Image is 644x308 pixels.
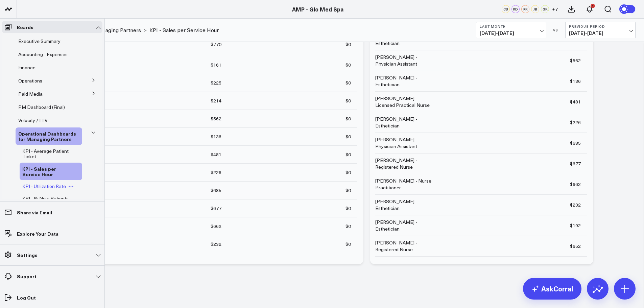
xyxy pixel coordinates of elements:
a: KPI - Average Patient Ticket [22,148,74,159]
div: $0 [345,169,351,176]
div: $226 [570,119,581,126]
div: $685 [570,140,581,146]
span: KPI - % New Patients [22,195,69,202]
div: $0 [345,205,351,212]
div: 1 [591,4,595,8]
a: KPI - % New Patients [22,196,69,201]
span: PM Dashboard (Final) [18,104,65,110]
b: Last Month [480,24,543,28]
div: $0 [345,62,351,68]
span: KPI - Sales per Service Hour [22,165,56,177]
a: Operational Dashboards for Managing Partners [18,131,77,142]
a: Finance [18,65,35,70]
p: Settings [17,252,38,258]
div: $677 [570,160,581,167]
p: Explore Your Data [17,231,58,236]
span: Velocity / LTV [18,117,48,123]
div: [PERSON_NAME] - Registered Nurse [375,157,437,170]
a: KPI - Sales per Service Hour [22,166,74,177]
a: Operations [18,78,42,84]
div: $0 [345,241,351,247]
a: KPI - Sales per Service Hour [149,26,219,34]
div: $652 [570,243,581,250]
p: Share via Email [17,210,52,215]
div: $481 [211,151,221,158]
div: $685 [211,187,221,194]
div: [PERSON_NAME] - Physician Assistant [375,54,437,67]
div: $770 [211,41,221,48]
div: [PERSON_NAME] - Registered Nurse [375,239,437,253]
div: KR [521,5,529,13]
div: $662 [211,223,221,230]
span: Finance [18,64,35,71]
div: [PERSON_NAME] - Licensed Practical Nurse [375,95,437,109]
p: Support [17,274,37,279]
div: $225 [211,79,221,86]
span: Accounting - Expenses [18,51,68,57]
a: PM Dashboard (Final) [18,104,65,110]
div: $214 [211,97,221,104]
button: +7 [551,5,559,13]
div: JB [531,5,539,13]
div: [PERSON_NAME] - Physician Assistant [375,136,437,150]
span: KPI - Utilization Rate [22,183,66,189]
div: $677 [211,205,221,212]
div: $161 [211,62,221,68]
div: $0 [345,151,351,158]
span: Executive Summary [18,38,61,44]
a: Executive Summary [18,39,61,44]
div: $0 [345,79,351,86]
div: $192 [570,222,581,229]
a: KPI - Utilization Rate [22,184,66,189]
button: Previous Period[DATE]-[DATE] [565,22,636,38]
p: Log Out [17,295,36,300]
div: $0 [345,97,351,104]
div: $562 [211,115,221,122]
span: KPI - Average Patient Ticket [22,148,69,160]
div: $0 [345,41,351,48]
div: $0 [345,223,351,230]
div: [PERSON_NAME] - Esthetician [375,219,437,232]
span: Operations [18,77,42,84]
div: $0 [345,133,351,140]
p: Boards [17,24,33,30]
div: $0 [345,187,351,194]
a: Paid Media [18,91,43,97]
div: $226 [211,169,221,176]
div: [PERSON_NAME] - Nurse Practitioner [375,177,437,191]
div: $136 [570,78,581,85]
div: KD [511,5,520,13]
div: $0 [345,115,351,122]
a: Accounting - Expenses [18,52,68,57]
div: VS [550,28,562,32]
div: $562 [570,57,581,64]
button: Last Month[DATE]-[DATE] [476,22,546,38]
a: AskCorral [523,278,581,300]
span: [DATE] - [DATE] [480,30,543,36]
div: $481 [570,98,581,105]
a: Log Out [2,291,102,304]
div: $232 [570,202,581,208]
a: AMP - Glo Med Spa [292,5,343,13]
div: $232 [211,241,221,247]
span: Operational Dashboards for Managing Partners [18,130,76,142]
div: GR [541,5,549,13]
span: Paid Media [18,91,43,97]
div: [PERSON_NAME] - Esthetician [375,116,437,129]
div: [PERSON_NAME] - Esthetician [375,198,437,212]
div: [PERSON_NAME] - Esthetician [375,74,437,88]
div: $136 [211,133,221,140]
span: + 7 [552,7,558,11]
a: Velocity / LTV [18,118,48,123]
div: $662 [570,181,581,188]
span: [DATE] - [DATE] [569,30,632,36]
div: CS [502,5,510,13]
b: Previous Period [569,24,632,28]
